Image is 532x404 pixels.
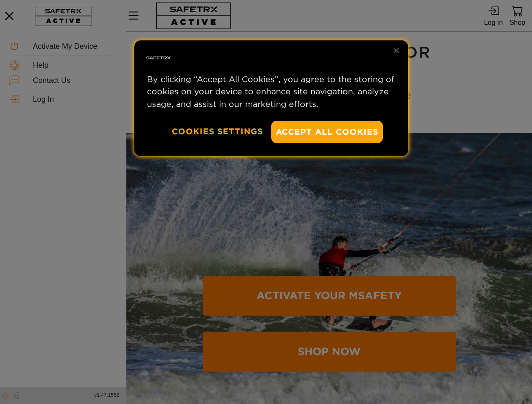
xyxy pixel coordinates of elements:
[147,73,396,110] p: By clicking “Accept All Cookies”, you agree to the storing of cookies on your device to enhance s...
[172,121,263,142] button: Cookies Settings
[387,41,406,60] button: Close
[271,121,383,143] button: Accept All Cookies
[134,40,408,156] div: Privacy
[145,45,172,72] img: Safe Tracks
